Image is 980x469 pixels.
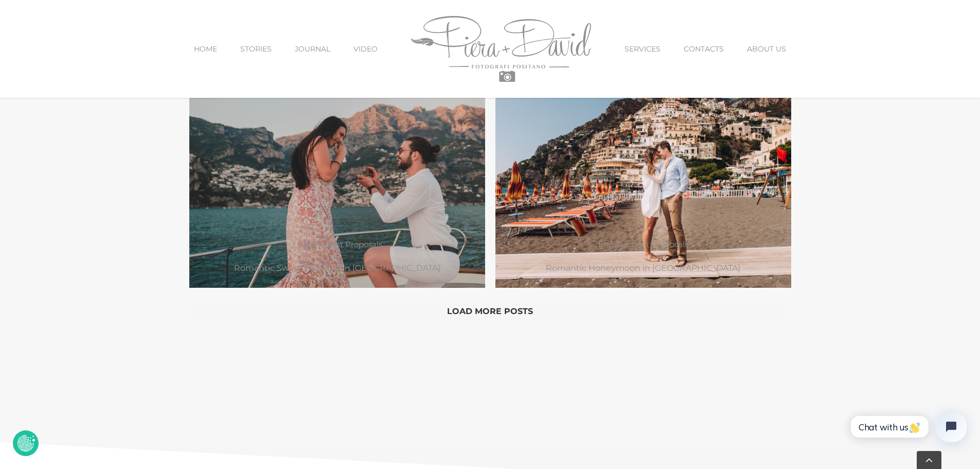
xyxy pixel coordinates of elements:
[353,45,378,53] span: VIDEO
[625,27,661,71] a: SERVICES
[292,239,382,249] a: Engagement Proposals
[295,27,330,71] a: JOURNAL
[13,430,39,456] button: Revoke Icon
[194,27,217,71] a: HOME
[240,27,272,71] a: STORIES
[189,298,791,324] button: Load More Posts
[598,239,688,249] a: Engagement Proposals
[684,27,724,71] a: CONTACTS
[353,27,378,71] a: VIDEO
[835,397,980,469] iframe: Tidio Chat
[747,27,786,71] a: ABOUT US
[625,45,661,53] span: SERVICES
[684,45,724,53] span: CONTACTS
[495,259,791,277] p: Romantic Honeymoon in [GEOGRAPHIC_DATA]
[194,45,217,53] span: HOME
[411,16,591,82] img: Piera Plus David Photography Positano Logo
[189,259,485,277] p: Romantic Sweet Proposal in [GEOGRAPHIC_DATA]
[295,45,330,53] span: JOURNAL
[747,45,786,53] span: ABOUT US
[240,45,272,53] span: STORIES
